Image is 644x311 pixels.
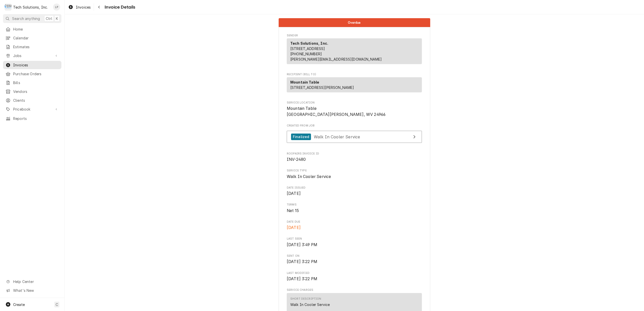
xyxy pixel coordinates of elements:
[287,208,422,214] span: Terms
[287,259,422,265] span: Sent On
[287,186,422,197] div: Date Issued
[287,157,306,162] span: INV-2480
[95,3,103,11] button: Navigate back
[287,191,422,197] span: Date Issued
[287,225,301,230] span: [DATE]
[287,225,422,231] span: Date Due
[5,4,12,11] div: T
[290,302,330,307] div: Short Description
[287,157,422,163] span: Roopairs Invoice ID
[3,277,61,286] a: Go to Help Center
[5,4,12,11] div: Tech Solutions, Inc.'s Avatar
[287,72,422,76] span: Recipient (Bill To)
[287,38,422,64] div: Sender
[287,169,422,173] span: Service Type
[290,57,382,61] a: [PERSON_NAME][EMAIL_ADDRESS][DOMAIN_NAME]
[13,279,58,284] span: Help Center
[13,27,59,32] span: Home
[287,124,422,128] span: Created From Job
[3,34,61,42] a: Calendar
[314,134,360,139] span: Walk In Cooler Service
[13,44,59,49] span: Estimates
[287,77,422,92] div: Recipient (Bill To)
[287,271,422,282] div: Last Modified
[53,4,60,11] div: LP
[3,25,61,33] a: Home
[287,174,331,179] span: Walk In Cooler Service
[287,259,317,264] span: [DATE] 3:22 PM
[287,174,422,180] span: Service Type
[3,286,61,295] a: Go to What's New
[287,288,422,292] span: Service Charges
[290,41,328,45] strong: Tech Solutions, Inc.
[287,186,422,190] span: Date Issued
[287,237,422,248] div: Last Seen
[287,242,317,247] span: [DATE] 3:49 PM
[290,52,322,56] a: [PHONE_NUMBER]
[3,51,61,60] a: Go to Jobs
[3,43,61,51] a: Estimates
[13,288,58,293] span: What's New
[287,77,422,94] div: Recipient (Bill To)
[287,271,422,275] span: Last Modified
[291,134,311,140] div: Finalized
[287,34,422,66] div: Invoice Sender
[103,4,135,11] span: Invoice Details
[287,276,317,281] span: [DATE] 3:22 PM
[3,14,61,23] button: Search anythingCtrlK
[290,46,325,51] span: [STREET_ADDRESS]
[287,220,422,224] span: Date Due
[290,297,330,307] div: Short Description
[287,124,422,145] div: Created From Job
[13,80,59,85] span: Bills
[13,107,51,112] span: Pricebook
[287,242,422,248] span: Last Seen
[287,237,422,241] span: Last Seen
[13,71,59,76] span: Purchase Orders
[3,105,61,113] a: Go to Pricebook
[46,16,52,21] span: Ctrl
[3,87,61,96] a: Vendors
[76,5,91,10] span: Invoices
[287,34,422,38] span: Sender
[13,35,59,41] span: Calendar
[287,169,422,179] div: Service Type
[13,116,59,121] span: Reports
[13,62,59,68] span: Invoices
[3,114,61,123] a: Reports
[13,98,59,103] span: Clients
[348,21,361,24] span: Overdue
[290,297,321,301] div: Short Description
[13,302,25,307] span: Create
[287,152,422,163] div: Roopairs Invoice ID
[56,302,58,307] span: C
[287,208,299,213] span: Net 15
[287,203,422,207] span: Terms
[3,96,61,105] a: Clients
[53,4,60,11] div: Lisa Paschal's Avatar
[13,89,59,94] span: Vendors
[3,61,61,69] a: Invoices
[287,72,422,95] div: Invoice Recipient
[287,101,422,118] div: Service Location
[287,131,422,143] a: View Job
[287,106,386,117] span: Mountain Table [GEOGRAPHIC_DATA][PERSON_NAME], WV 24966
[56,16,58,21] span: K
[287,106,422,117] span: Service Location
[287,276,422,282] span: Last Modified
[287,203,422,214] div: Terms
[287,152,422,156] span: Roopairs Invoice ID
[290,85,354,90] span: [STREET_ADDRESS][PERSON_NAME]
[279,18,430,27] div: Status
[287,254,422,258] span: Sent On
[12,16,40,21] span: Search anything
[66,3,93,11] a: Invoices
[290,80,319,84] strong: Mountain Table
[13,53,51,58] span: Jobs
[287,38,422,66] div: Sender
[3,70,61,78] a: Purchase Orders
[13,5,48,10] div: Tech Solutions, Inc.
[287,191,301,196] span: [DATE]
[287,101,422,105] span: Service Location
[3,79,61,87] a: Bills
